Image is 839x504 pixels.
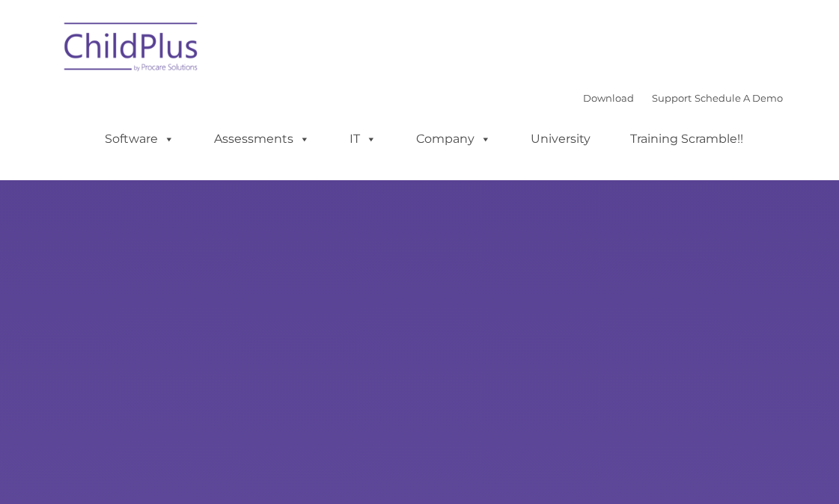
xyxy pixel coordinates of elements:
font: | [583,92,783,104]
a: Support [652,92,692,104]
a: University [516,124,605,154]
a: Company [401,124,506,154]
img: ChildPlus by Procare Solutions [57,12,207,87]
a: Assessments [199,124,325,154]
a: Software [90,124,189,154]
a: Download [583,92,634,104]
a: IT [335,124,391,154]
a: Schedule A Demo [695,92,783,104]
a: Training Scramble!! [615,124,758,154]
